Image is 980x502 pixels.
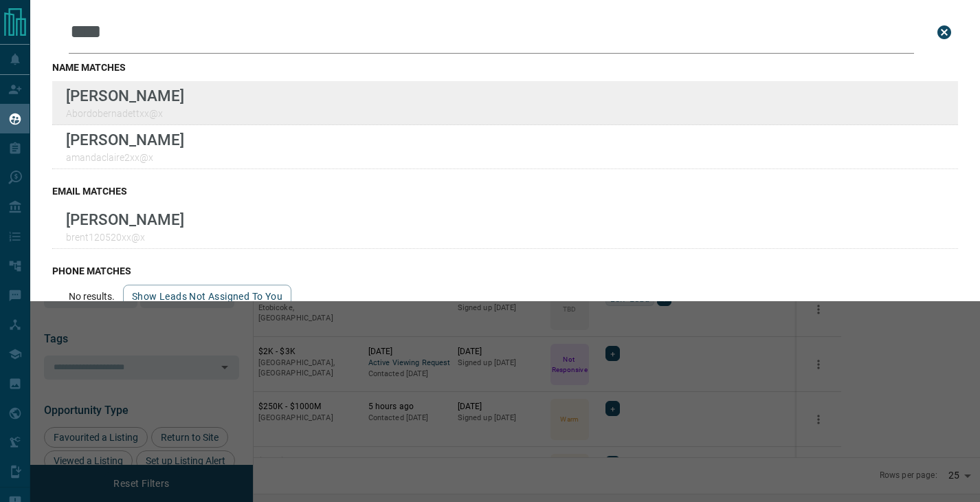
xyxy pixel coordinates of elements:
p: No results. [69,291,115,302]
p: Abordobernadettxx@x [66,108,184,119]
h3: email matches [52,186,958,197]
button: show leads not assigned to you [123,285,291,308]
button: close search bar [931,19,958,46]
p: [PERSON_NAME] [66,87,184,105]
h3: phone matches [52,265,958,276]
h3: name matches [52,62,958,73]
p: amandaclaire2xx@x [66,152,184,163]
p: [PERSON_NAME] [66,210,184,228]
p: [PERSON_NAME] [66,131,184,149]
p: brent120520xx@x [66,232,184,243]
